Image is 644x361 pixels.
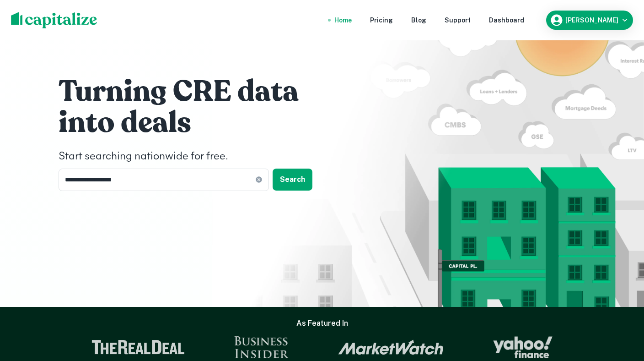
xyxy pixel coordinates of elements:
[296,318,348,329] h6: As Featured In
[546,11,633,30] button: [PERSON_NAME]
[273,169,312,191] button: Search
[598,258,644,302] iframe: Chat Widget
[489,15,524,25] a: Dashboard
[59,104,333,141] h1: into deals
[411,15,426,25] a: Blog
[445,15,471,25] a: Support
[338,339,444,355] img: Market Watch
[11,12,97,28] img: capitalize-logo.png
[234,336,289,358] img: Business Insider
[565,17,618,23] h6: [PERSON_NAME]
[370,15,393,25] a: Pricing
[59,73,333,110] h1: Turning CRE data
[334,15,352,25] a: Home
[59,148,333,165] h4: Start searching nationwide for free.
[91,340,185,355] img: The Real Deal
[493,336,553,358] img: Yahoo Finance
